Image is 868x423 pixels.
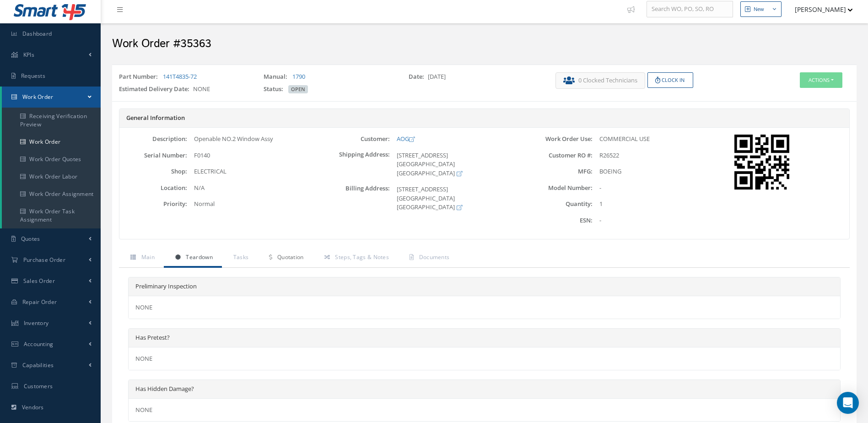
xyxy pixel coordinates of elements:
a: Work Order Task Assignment [2,203,101,228]
span: Main [141,253,155,261]
span: KPIs [23,51,34,59]
span: Tasks [233,253,249,261]
a: Work Order [2,133,101,151]
div: Openable NO.2 Window Assy [187,135,322,144]
a: Quotation [258,249,313,268]
div: 1 [593,200,728,209]
button: 0 Clocked Technicians [555,72,645,89]
div: Normal [187,200,322,209]
div: NONE [129,347,840,370]
label: Work Order Use: [525,136,593,142]
a: Main [119,249,164,268]
div: NONE [129,399,840,422]
input: Search WO, PO, SO, RO [647,1,733,17]
label: Estimated Delivery Date: [119,85,193,94]
span: Requests [21,72,45,80]
a: Work Order [2,87,101,108]
label: Shop: [119,168,187,175]
a: Work Order Assignment [2,185,101,203]
span: OPEN [288,85,308,93]
span: Sales Order [23,277,55,285]
label: Manual: [264,72,291,81]
span: Teardown [186,253,212,261]
a: AOG [397,135,415,143]
label: Status: [264,85,287,94]
div: N/A [187,184,322,193]
label: Location: [119,184,187,191]
span: Vendors [22,403,44,411]
div: ELECTRICAL [187,167,322,176]
div: New [754,5,764,13]
a: Steps, Tags & Notes [313,249,398,268]
label: Priority: [119,201,187,207]
label: Part Number: [119,72,162,81]
div: - [593,184,728,193]
div: NONE [112,85,257,98]
div: [STREET_ADDRESS] [GEOGRAPHIC_DATA] [GEOGRAPHIC_DATA] [390,185,525,212]
button: [PERSON_NAME] [786,0,853,18]
h5: General Information [126,114,842,122]
button: Actions [800,72,842,88]
a: 1790 [292,72,305,81]
span: R26522 [599,151,619,159]
span: Quotes [21,235,40,243]
label: Customer RO #: [525,152,593,159]
div: COMMERCIAL USE [593,135,728,144]
span: Quotation [277,253,304,261]
label: Date: [409,72,428,81]
span: Steps, Tags & Notes [335,253,389,261]
button: Clock In [647,72,693,88]
label: Customer: [322,136,390,142]
div: [DATE] [402,72,546,85]
span: Customers [24,382,53,390]
img: barcode work-order:22161 [734,135,789,190]
a: Teardown [164,249,222,268]
label: Billing Address: [322,185,390,212]
div: Has Hidden Damage? [129,380,840,399]
a: Receiving Verification Preview [2,108,101,133]
span: Capabilities [22,361,54,369]
a: Documents [398,249,458,268]
div: - [593,216,728,225]
div: [STREET_ADDRESS] [GEOGRAPHIC_DATA] [GEOGRAPHIC_DATA] [390,151,525,178]
label: Model Number: [525,184,593,191]
div: BOEING [593,167,728,176]
div: Has Pretest? [129,329,840,347]
span: F0140 [194,151,210,159]
div: Open Intercom Messenger [837,392,859,414]
label: Quantity: [525,201,593,207]
span: Work Order [22,93,54,101]
label: MFG: [525,168,593,175]
h2: Work Order #35363 [112,37,857,51]
span: Documents [419,253,450,261]
span: Accounting [24,340,54,348]
div: NONE [129,296,840,319]
a: 141T4835-72 [163,72,197,81]
button: New [740,1,782,17]
label: ESN: [525,217,593,224]
span: Dashboard [22,30,52,38]
span: Purchase Order [23,256,65,264]
a: Tasks [222,249,258,268]
a: Work Order Quotes [2,151,101,168]
span: Repair Order [22,298,57,306]
div: Preliminary Inspection [129,277,840,296]
label: Serial Number: [119,152,187,159]
label: Shipping Address: [322,151,390,178]
span: Inventory [24,319,49,327]
a: Work Order Labor [2,168,101,185]
label: Description: [119,136,187,142]
span: 0 Clocked Technicians [578,76,637,85]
